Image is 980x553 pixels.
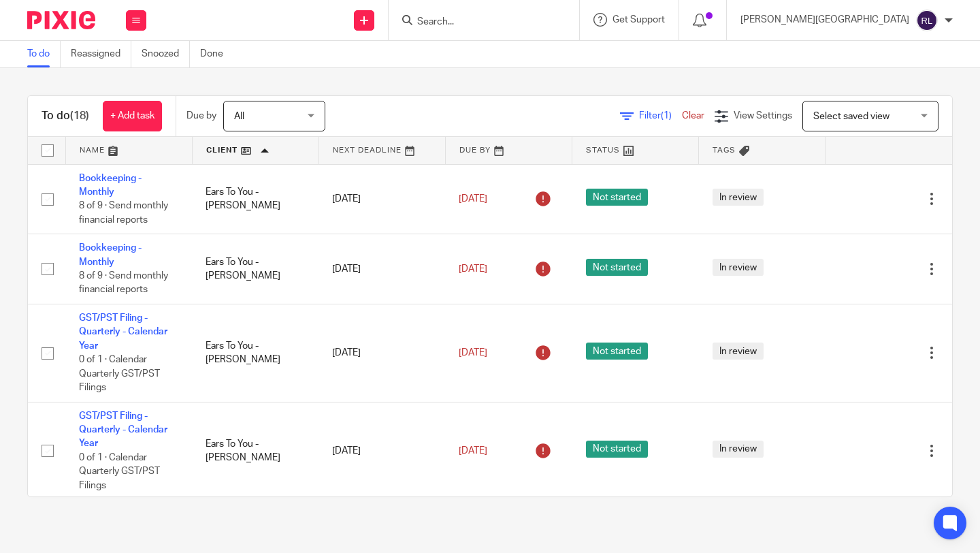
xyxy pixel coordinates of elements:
[27,11,95,29] img: Pixie
[713,441,764,458] span: In review
[192,402,318,500] td: Ears To You - [PERSON_NAME]
[740,13,909,27] p: [PERSON_NAME][GEOGRAPHIC_DATA]
[318,402,445,500] td: [DATE]
[79,201,168,225] span: 8 of 9 · Send monthly financial reports
[713,146,736,154] span: Tags
[916,10,938,31] img: svg%3E
[103,101,162,131] a: + Add task
[318,234,445,304] td: [DATE]
[186,109,216,123] p: Due by
[79,271,168,295] span: 8 of 9 · Send monthly financial reports
[318,304,445,402] td: [DATE]
[70,110,89,121] span: (18)
[459,446,487,456] span: [DATE]
[79,243,142,266] a: Bookkeeping - Monthly
[234,112,244,121] span: All
[79,453,160,490] span: 0 of 1 · Calendar Quarterly GST/PST Filings
[586,343,648,360] span: Not started
[192,304,318,402] td: Ears To You - [PERSON_NAME]
[42,109,89,123] h1: To do
[79,355,160,392] span: 0 of 1 · Calendar Quarterly GST/PST Filings
[612,15,665,25] span: Get Support
[71,41,131,67] a: Reassigned
[661,111,672,121] span: (1)
[459,264,487,274] span: [DATE]
[639,111,682,121] span: Filter
[416,16,538,29] input: Search
[318,164,445,234] td: [DATE]
[713,189,764,206] span: In review
[713,259,764,276] span: In review
[79,313,167,351] a: GST/PST Filing - Quarterly - Calendar Year
[79,411,167,449] a: GST/PST Filing - Quarterly - Calendar Year
[459,348,487,358] span: [DATE]
[192,234,318,304] td: Ears To You - [PERSON_NAME]
[586,441,648,458] span: Not started
[713,343,764,360] span: In review
[813,112,889,121] span: Select saved view
[734,111,792,121] span: View Settings
[682,111,704,121] a: Clear
[142,41,190,67] a: Snoozed
[192,164,318,234] td: Ears To You - [PERSON_NAME]
[27,41,61,67] a: To do
[586,259,648,276] span: Not started
[459,194,487,204] span: [DATE]
[79,174,142,197] a: Bookkeeping - Monthly
[586,189,648,206] span: Not started
[200,41,233,67] a: Done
